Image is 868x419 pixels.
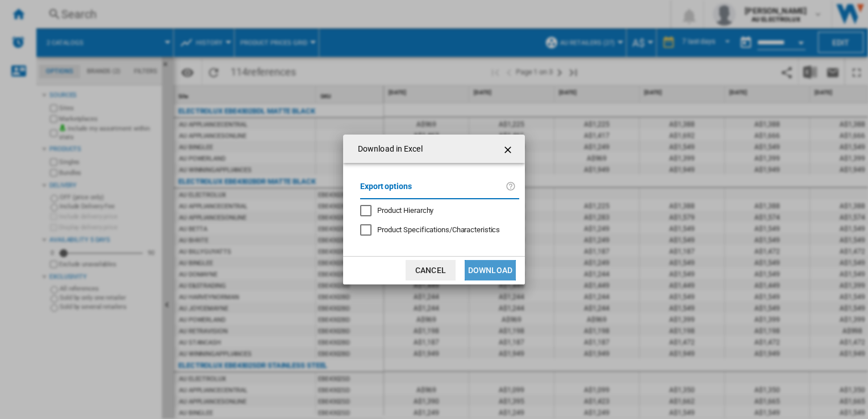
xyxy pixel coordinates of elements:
[502,143,516,157] ng-md-icon: getI18NText('BUTTONS.CLOSE_DIALOG')
[465,260,516,280] button: Download
[498,137,520,160] button: getI18NText('BUTTONS.CLOSE_DIALOG')
[360,180,506,201] label: Export options
[360,205,510,216] md-checkbox: Product Hierarchy
[352,144,423,155] h4: Download in Excel
[377,206,433,215] span: Product Hierarchy
[377,225,500,235] div: Only applies to Category View
[377,225,500,234] span: Product Specifications/Characteristics
[406,260,456,280] button: Cancel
